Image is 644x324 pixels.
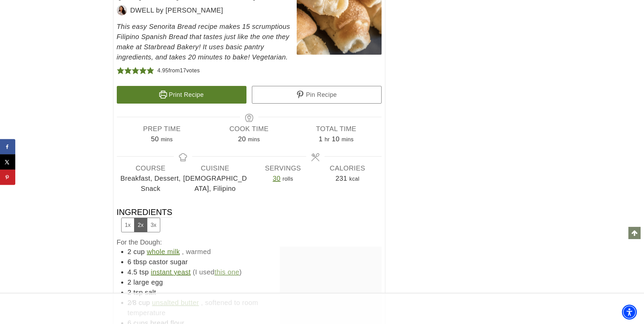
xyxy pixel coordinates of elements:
span: For the Dough: [117,238,162,246]
span: 231 [335,175,347,182]
span: 10 [332,135,339,143]
span: castor sugar [149,258,188,266]
span: Calories [315,163,380,173]
span: mins [248,137,260,142]
span: 17 [180,68,186,73]
span: tsp [133,289,143,296]
span: 4.95 [158,68,169,73]
span: 50 [151,135,159,143]
span: Breakfast, Dessert, Snack [118,173,183,194]
em: This easy Senorita Bread recipe makes 15 scrumptious Filipino Spanish Bread that tastes just like... [117,23,290,61]
span: Course [118,163,183,173]
span: Rate this recipe 2 out of 5 stars [124,66,132,76]
span: [DEMOGRAPHIC_DATA], Filipino [183,173,247,194]
span: large [133,278,149,286]
span: tbsp [133,258,147,266]
span: Ingredients [117,207,172,232]
a: Adjust recipe servings [273,175,280,182]
span: Rate this recipe 4 out of 5 stars [139,66,147,76]
a: whole milk [147,248,180,255]
span: Total Time [293,124,380,134]
span: 4.5 [128,268,137,276]
a: instant yeast [151,268,191,276]
div: from votes [158,66,200,76]
span: 1 [319,135,323,143]
span: kcal [349,176,360,182]
span: , warmed [182,248,211,255]
span: (I used ) [193,268,242,276]
span: mins [342,137,353,142]
div: Accessibility Menu [622,305,637,320]
span: tsp [139,268,149,276]
span: 20 [238,135,246,143]
span: Rate this recipe 3 out of 5 stars [132,66,139,76]
span: Servings [251,163,315,173]
span: Rate this recipe 1 out of 5 stars [117,66,124,76]
span: Rate this recipe 5 out of 5 stars [147,66,154,76]
a: Print Recipe [117,86,246,104]
a: Scroll to top [628,227,641,239]
span: mins [161,137,173,142]
span: DWELL by [PERSON_NAME] [130,5,223,15]
span: 2 [128,248,132,255]
span: cup [133,248,145,255]
button: Adjust servings by 2x [134,218,147,232]
span: hr [325,137,330,142]
a: Pin Recipe [252,86,382,104]
a: this one [215,268,239,276]
span: salt [145,289,156,296]
span: rolls [282,176,293,182]
button: Adjust servings by 1x [122,218,134,232]
span: Cuisine [183,163,247,173]
span: Prep Time [118,124,206,134]
span: Cook Time [205,124,293,134]
span: 2 [128,289,132,296]
button: Adjust servings by 3x [147,218,160,232]
span: egg [151,278,163,286]
span: 6 [128,258,132,266]
span: 2 [128,278,132,286]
